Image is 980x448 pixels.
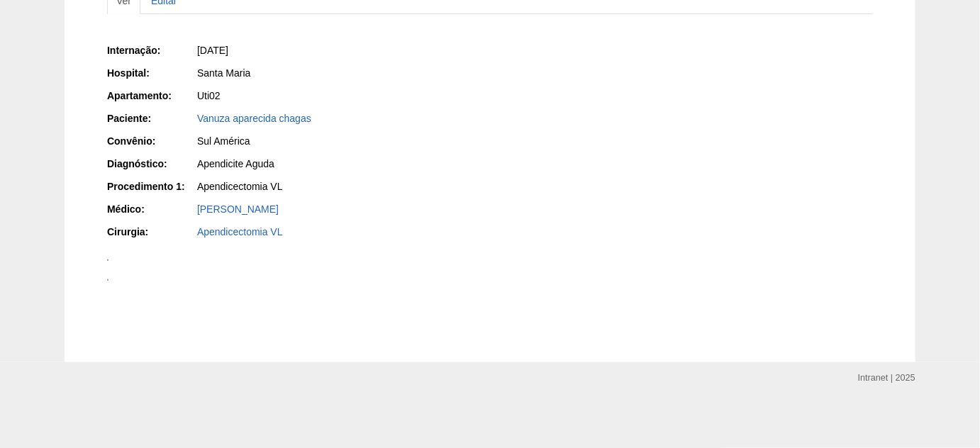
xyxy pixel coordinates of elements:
div: Médico: [107,202,196,216]
a: [PERSON_NAME] [197,203,279,215]
div: Uti02 [197,89,480,103]
div: Cirurgia: [107,225,196,239]
div: Paciente: [107,111,196,125]
a: Apendicectomia VL [197,226,283,237]
div: Apartamento: [107,89,196,103]
div: Sul América [197,134,480,148]
div: Convênio: [107,134,196,148]
div: Procedimento 1: [107,179,196,194]
div: Santa Maria [197,66,480,80]
div: Apendicite Aguda [197,157,480,171]
div: Intranet | 2025 [858,371,915,385]
div: Diagnóstico: [107,157,196,171]
div: Internação: [107,43,196,57]
div: Apendicectomia VL [197,179,480,194]
a: Vanuza aparecida chagas [197,113,311,124]
div: Hospital: [107,66,196,80]
span: [DATE] [197,45,228,56]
